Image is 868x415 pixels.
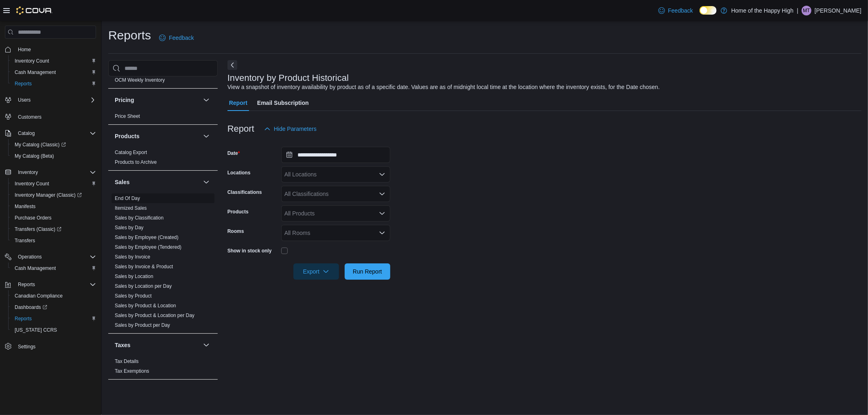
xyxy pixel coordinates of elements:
[8,178,99,189] button: Inventory Count
[802,6,811,15] div: Maeryn Thrall
[2,128,99,139] button: Catalog
[8,313,99,324] button: Reports
[11,291,96,301] span: Canadian Compliance
[108,27,151,43] h1: Reports
[11,224,96,234] span: Transfers (Classic)
[115,293,152,299] a: Sales by Product
[15,45,34,54] a: Home
[11,140,69,150] a: My Catalog (Classic)
[115,244,181,250] span: Sales by Employee (Tendered)
[2,94,99,106] button: Users
[379,171,385,178] button: Open list of options
[18,46,31,53] span: Home
[281,147,390,163] input: Press the down key to open a popover containing a calendar.
[668,7,693,15] span: Feedback
[700,6,717,15] input: Dark Mode
[115,359,139,364] a: Tax Details
[115,215,164,221] a: Sales by Classification
[8,78,99,89] button: Reports
[11,325,60,335] a: [US_STATE] CCRS
[115,159,157,165] span: Products to Archive
[274,125,317,133] span: Hide Parameters
[15,304,47,311] span: Dashboards
[115,77,165,83] span: OCM Weekly Inventory
[815,6,861,15] p: [PERSON_NAME]
[11,325,96,335] span: Washington CCRS
[15,341,96,352] span: Settings
[379,230,385,236] button: Open list of options
[229,95,247,111] span: Report
[115,113,140,119] a: Price Sheet
[115,283,172,289] span: Sales by Location per Day
[115,132,200,140] button: Products
[227,189,262,196] label: Classifications
[11,302,96,312] span: Dashboards
[115,244,181,250] a: Sales by Employee (Tendered)
[18,281,35,288] span: Reports
[115,196,140,201] a: End Of Day
[108,75,218,88] div: OCM
[18,114,42,120] span: Customers
[18,343,35,350] span: Settings
[15,58,49,64] span: Inventory Count
[115,263,173,270] span: Sales by Invoice & Product
[227,60,237,70] button: Next
[18,169,38,176] span: Inventory
[115,254,150,260] span: Sales by Invoice
[115,322,170,328] a: Sales by Product per Day
[115,225,144,230] a: Sales by Day
[11,236,96,246] span: Transfers
[115,149,147,156] span: Catalog Export
[11,224,65,234] a: Transfers (Classic)
[8,235,99,246] button: Transfers
[11,179,52,189] a: Inventory Count
[11,236,38,246] a: Transfers
[227,150,240,156] label: Date
[2,279,99,290] button: Reports
[8,290,99,302] button: Canadian Compliance
[115,254,150,260] a: Sales by Invoice
[201,95,211,105] button: Pricing
[15,192,82,198] span: Inventory Manager (Classic)
[115,132,140,140] h3: Products
[15,44,96,54] span: Home
[2,341,99,352] button: Settings
[257,95,309,111] span: Email Subscription
[15,280,38,289] button: Reports
[115,178,130,186] h3: Sales
[227,248,272,254] label: Show in stock only
[8,189,99,201] a: Inventory Manager (Classic)
[8,67,99,78] button: Cash Management
[8,150,99,162] button: My Catalog (Beta)
[11,263,59,273] a: Cash Management
[15,112,45,122] a: Customers
[11,213,55,223] a: Purchase Orders
[227,83,660,91] div: View a snapshot of inventory availability by product as of a specific date. Values are as of midn...
[2,43,99,55] button: Home
[15,69,56,76] span: Cash Management
[115,341,200,349] button: Taxes
[731,6,794,15] p: Home of the Happy High
[15,342,39,352] a: Settings
[261,121,320,137] button: Hide Parameters
[115,96,200,104] button: Pricing
[8,224,99,235] a: Transfers (Classic)
[293,263,339,280] button: Export
[201,177,211,187] button: Sales
[115,293,152,299] span: Sales by Product
[115,312,195,319] span: Sales by Product & Location per Day
[115,368,149,374] span: Tax Exemptions
[15,80,32,87] span: Reports
[379,210,385,217] button: Open list of options
[115,302,176,309] span: Sales by Product & Location
[11,263,96,273] span: Cash Management
[227,124,254,134] h3: Report
[115,358,139,365] span: Tax Details
[15,203,35,210] span: Manifests
[15,128,96,138] span: Catalog
[115,313,195,318] a: Sales by Product & Location per Day
[115,159,157,165] a: Products to Archive
[353,267,382,276] span: Run Report
[655,2,696,19] a: Feedback
[169,34,194,42] span: Feedback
